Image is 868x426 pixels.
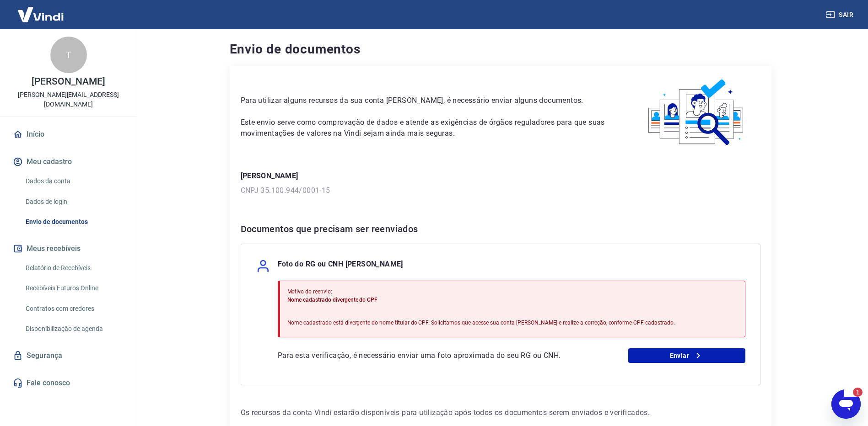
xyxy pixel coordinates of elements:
[287,319,675,327] p: Nome cadastrado está divergente do nome titular do CPF. Solicitamos que acesse sua conta [PERSON_...
[831,389,861,419] iframe: Botão para iniciar a janela de mensagens, 1 mensagem não lida
[287,288,675,296] p: Motivo do reenvio:
[241,407,760,418] p: Os recursos da conta Vindi estarão disponíveis para utilização após todos os documentos serem env...
[287,297,378,303] span: Nome cadastrado divergente do CPF
[32,77,105,86] p: [PERSON_NAME]
[633,77,760,149] img: waiting_documents.41d9841a9773e5fdf392cede4d13b617.svg
[241,170,760,181] p: [PERSON_NAME]
[241,95,611,106] p: Para utilizar alguns recursos da sua conta [PERSON_NAME], é necessário enviar alguns documentos.
[256,259,270,273] img: user.af206f65c40a7206969b71a29f56cfb7.svg
[628,348,745,363] a: Enviar
[22,259,126,277] a: Relatório de Recebíveis
[11,152,126,172] button: Meu cadastro
[22,172,126,191] a: Dados da conta
[50,37,87,73] div: T
[11,373,126,393] a: Fale conosco
[241,185,760,196] p: CNPJ 35.100.944/0001-15
[11,239,126,259] button: Meus recebíveis
[278,350,582,361] p: Para esta verificação, é necessário enviar uma foto aproximada do seu RG ou CNH.
[241,117,611,139] p: Este envio serve como comprovação de dados e atende as exigências de órgãos reguladores para que ...
[241,222,760,236] h6: Documentos que precisam ser reenviados
[22,319,126,338] a: Disponibilização de agenda
[22,213,126,231] a: Envio de documentos
[824,6,857,23] button: Sair
[22,299,126,318] a: Contratos com credores
[11,0,70,28] img: Vindi
[278,259,403,273] p: Foto do RG ou CNH [PERSON_NAME]
[11,346,126,366] a: Segurança
[22,192,126,211] a: Dados de login
[230,40,771,59] h4: Envio de documentos
[844,388,863,397] iframe: Número de mensagens não lidas
[22,279,126,298] a: Recebíveis Futuros Online
[7,90,129,109] p: [PERSON_NAME][EMAIL_ADDRESS][DOMAIN_NAME]
[11,124,126,144] a: Início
